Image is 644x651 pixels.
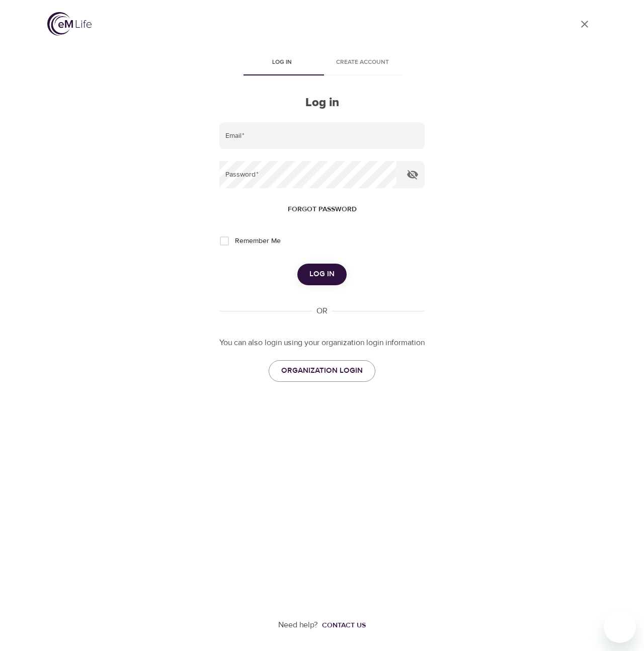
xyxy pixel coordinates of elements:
p: You can also login using your organization login information [219,337,425,349]
h2: Log in [219,96,425,110]
a: ORGANIZATION LOGIN [269,360,375,381]
button: Log in [297,264,347,285]
a: close [573,12,597,36]
button: Forgot password [284,200,361,219]
span: Log in [309,268,335,281]
p: Need help? [278,619,318,631]
div: OR [312,305,332,317]
span: Forgot password [288,203,357,216]
span: Remember Me [235,236,281,247]
div: disabled tabs example [219,51,425,75]
span: ORGANIZATION LOGIN [281,364,363,377]
img: logo [47,12,92,36]
a: Contact us [318,620,366,630]
div: Contact us [322,620,366,630]
iframe: Button to launch messaging window [604,611,636,643]
span: Create account [328,57,396,68]
span: Log in [248,57,316,68]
